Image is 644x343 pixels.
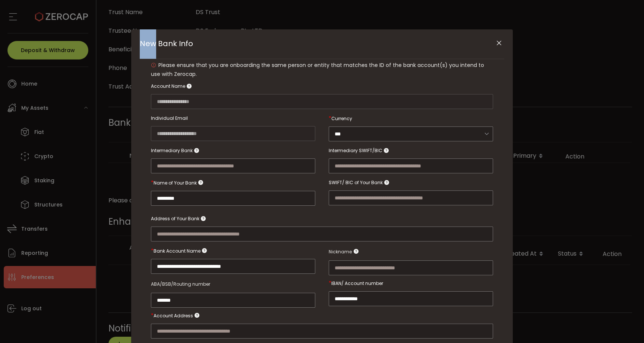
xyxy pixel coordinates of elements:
[329,247,352,256] span: Nickname
[151,61,484,78] span: Please ensure that you are onboarding the same person or entity that matches the ID of the bank a...
[607,307,644,343] iframe: Chat Widget
[140,38,193,49] span: New Bank Info
[492,37,505,50] button: Close
[151,281,210,287] span: ABA/BSB/Routing number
